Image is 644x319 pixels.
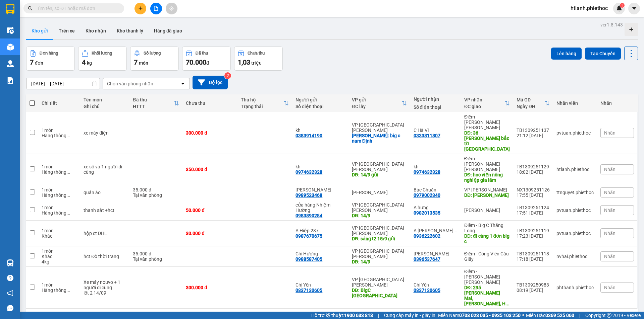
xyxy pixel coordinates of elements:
[378,312,379,319] span: |
[551,48,582,60] button: Lên hàng
[87,60,92,66] span: kg
[517,251,550,256] div: TB1309251118
[556,130,594,136] div: pvtuan.phiethoc
[26,23,53,39] button: Kho gửi
[517,128,550,133] div: TB1309251137
[464,208,510,213] div: [PERSON_NAME]
[352,172,407,177] div: DĐ: 14/9 gửi
[631,5,637,11] span: caret-down
[35,60,43,66] span: đơn
[414,104,458,110] div: Số điện thoại
[107,80,153,87] div: Chọn văn phòng nhận
[7,60,14,67] img: warehouse-icon
[193,76,228,89] button: Bộ lọc
[53,23,80,39] button: Trên xe
[352,288,407,298] div: DĐ: BigC Nam Định
[66,169,70,175] span: ...
[453,228,458,233] span: ...
[42,248,77,254] div: 1 món
[513,94,553,112] th: Toggle SortBy
[414,164,458,169] div: kh
[348,94,410,112] th: Toggle SortBy
[66,192,70,198] span: ...
[7,275,13,281] span: question-circle
[414,233,440,239] div: 0936222602
[414,228,458,233] div: A Trần Lâm Cty APAL
[438,312,521,319] span: Miền Nam
[238,58,250,66] span: 1,03
[28,6,33,11] span: search
[517,192,550,198] div: 17:55 [DATE]
[464,172,510,183] div: DĐ: học viện nông nghiệp gia lâm
[352,202,407,213] div: VP [GEOGRAPHIC_DATA][PERSON_NAME]
[133,192,179,198] div: Tại văn phòng
[84,231,126,236] div: hộp ct DHL
[186,130,234,136] div: 300.000 đ
[556,167,594,172] div: htlanh.phiethoc
[42,164,77,169] div: 1 món
[604,285,615,290] span: Nhãn
[169,6,174,11] span: aim
[556,190,594,195] div: ttnguyet.phiethoc
[150,3,162,14] button: file-add
[7,305,13,311] span: message
[526,312,574,319] span: Miền Bắc
[604,167,615,172] span: Nhãn
[42,192,77,198] div: Hàng thông thường
[296,104,345,109] div: Số điện thoại
[464,104,504,109] div: ĐC giao
[517,164,550,169] div: TB1309251129
[517,228,550,233] div: TB1309251119
[556,254,594,259] div: nvhai.phiethoc
[133,104,174,109] div: HTTT
[464,285,510,306] div: DĐ: 295 P. Bạch Mai, Bạch Mai, Hai Bà Trưng, Hà Nội, Việt Nam
[251,60,262,66] span: triệu
[311,312,373,319] span: Hỗ trợ kỹ thuật:
[352,248,407,259] div: VP [GEOGRAPHIC_DATA][PERSON_NAME]
[84,130,126,136] div: xe máy điện
[84,290,126,296] div: lốt 2 14/09
[84,97,126,102] div: Tên món
[352,190,407,195] div: [PERSON_NAME]
[296,187,345,192] div: C Hà
[241,97,284,102] div: Thu hộ
[464,130,510,152] div: DĐ: 36 tân phong bắc từ liêm
[414,210,440,216] div: 0982013535
[517,169,550,175] div: 18:02 [DATE]
[133,256,179,262] div: Tại văn phòng
[296,97,345,102] div: Người gửi
[42,254,77,259] div: Khác
[182,47,231,71] button: Đã thu70.000đ
[66,133,70,138] span: ...
[92,51,112,56] div: Khối lượng
[545,313,574,318] strong: 0369 525 060
[384,312,436,319] span: Cung cấp máy in - giấy in:
[604,254,615,259] span: Nhãn
[133,251,179,256] div: 35.000 đ
[84,208,126,213] div: thanh sắt +hct
[621,3,623,8] span: 1
[464,187,510,192] div: VP [PERSON_NAME]
[352,97,401,102] div: VP gửi
[517,133,550,138] div: 21:12 [DATE]
[186,100,234,106] div: Chưa thu
[180,81,185,86] svg: open
[585,48,621,60] button: Tạo Chuyến
[352,133,407,144] div: Nhận: big c nam Định
[352,259,407,264] div: DĐ: 14/9
[296,169,322,175] div: 0974632328
[604,208,615,213] span: Nhãn
[248,51,265,56] div: Chưa thu
[133,187,179,192] div: 35.000 đ
[625,23,638,36] div: Tạo kho hàng mới
[26,47,75,71] button: Đơn hàng7đơn
[84,280,126,290] div: Xe máy nouvo + 1 người đi cùng
[78,47,127,71] button: Khối lượng4kg
[84,164,126,175] div: xe số và 1 người đi cùng
[186,208,234,213] div: 50.000 đ
[7,77,14,84] img: solution-icon
[296,192,322,198] div: 0989523468
[186,285,234,290] div: 300.000 đ
[616,5,622,11] img: icon-new-feature
[414,96,458,102] div: Người nhận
